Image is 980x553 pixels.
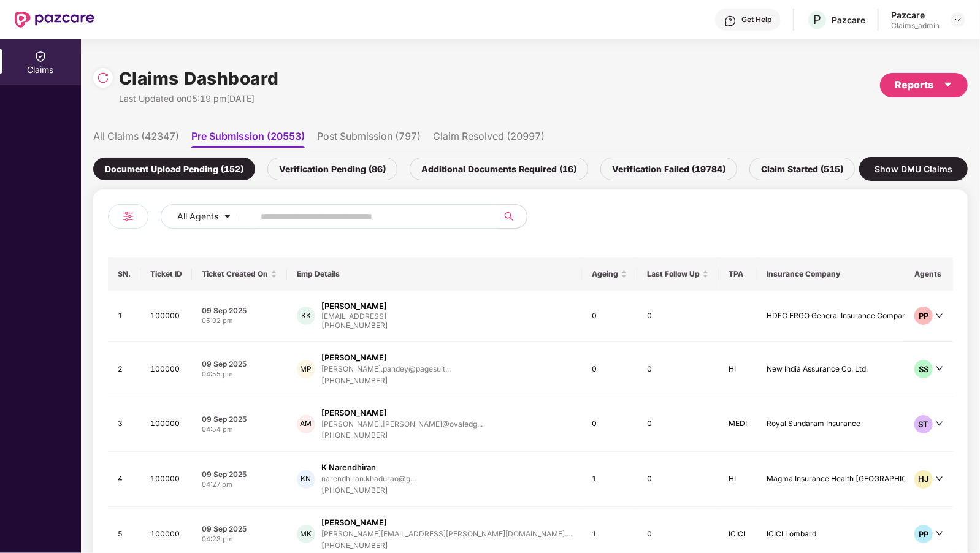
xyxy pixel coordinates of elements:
div: Claim Started (515) [749,158,855,180]
th: Ticket Created On [192,257,287,291]
th: TPA [719,257,757,291]
div: Additional Documents Required (16) [410,158,588,180]
td: 1 [582,452,637,507]
td: 1 [108,291,140,342]
div: Document Upload Pending (152) [93,158,255,180]
div: [EMAIL_ADDRESS] [321,312,388,320]
th: Last Follow Up [637,257,719,291]
td: 100000 [140,291,192,342]
span: down [936,420,943,427]
td: Royal Sundaram Insurance [757,397,958,452]
span: caret-down [943,80,953,90]
div: Pazcare [891,9,940,21]
div: KN [297,470,315,489]
div: [PHONE_NUMBER] [321,320,388,332]
div: [PHONE_NUMBER] [321,540,572,552]
div: [PERSON_NAME] [321,407,387,419]
td: 3 [108,397,140,452]
li: Post Submission (797) [317,130,421,148]
td: 100000 [140,342,192,397]
h1: Claims Dashboard [119,65,279,92]
td: Magma Insurance Health [GEOGRAPHIC_DATA] TPA [757,452,958,507]
span: caret-down [223,212,232,222]
div: [PERSON_NAME] [321,300,387,312]
td: New India Assurance Co. Ltd. [757,342,958,397]
div: [PERSON_NAME][EMAIL_ADDRESS][PERSON_NAME][DOMAIN_NAME].... [321,530,572,538]
th: Insurance Company [757,257,958,291]
img: svg+xml;base64,PHN2ZyBpZD0iSGVscC0zMngzMiIgeG1sbnM9Imh0dHA6Ly93d3cudzMub3JnLzIwMDAvc3ZnIiB3aWR0aD... [724,15,737,27]
span: down [936,312,943,319]
div: [PHONE_NUMBER] [321,430,483,441]
button: search [497,204,527,229]
div: 04:54 pm [202,424,277,435]
div: [PHONE_NUMBER] [321,485,416,497]
div: [PERSON_NAME] [321,517,387,528]
td: 0 [637,342,719,397]
div: narendhiran.khadurao@g... [321,475,416,482]
span: Last Follow Up [647,269,700,279]
img: New Pazcare Logo [15,12,94,28]
div: 04:23 pm [202,534,277,544]
img: svg+xml;base64,PHN2ZyB4bWxucz0iaHR0cDovL3d3dy53My5vcmcvMjAwMC9zdmciIHdpZHRoPSIyNCIgaGVpZ2h0PSIyNC... [121,209,136,224]
th: Ticket ID [140,257,192,291]
td: 100000 [140,452,192,507]
div: Last Updated on 05:19 pm[DATE] [119,92,279,105]
div: 09 Sep 2025 [202,359,277,369]
td: HI [719,342,757,397]
img: svg+xml;base64,PHN2ZyBpZD0iUmVsb2FkLTMyeDMyIiB4bWxucz0iaHR0cDovL3d3dy53My5vcmcvMjAwMC9zdmciIHdpZH... [97,72,109,84]
span: Ticket Created On [202,269,268,279]
div: 09 Sep 2025 [202,524,277,534]
div: Get Help [741,15,771,25]
li: Pre Submission (20553) [191,130,305,148]
div: [PHONE_NUMBER] [321,375,451,387]
img: svg+xml;base64,PHN2ZyBpZD0iQ2xhaW0iIHhtbG5zPSJodHRwOi8vd3d3LnczLm9yZy8yMDAwL3N2ZyIgd2lkdGg9IjIwIi... [34,50,47,63]
div: 05:02 pm [202,316,277,326]
td: 0 [582,291,637,342]
li: Claim Resolved (20997) [433,130,545,148]
div: PP [914,525,933,543]
div: Reports [895,77,953,93]
div: Pazcare [832,14,865,26]
div: 09 Sep 2025 [202,305,277,316]
div: ST [914,415,933,433]
div: Verification Pending (86) [267,158,397,180]
button: All Agentscaret-down [161,204,258,229]
div: HJ [914,470,933,489]
span: P [813,12,821,27]
li: All Claims (42347) [93,130,179,148]
td: 100000 [140,397,192,452]
div: 09 Sep 2025 [202,414,277,424]
td: 0 [582,342,637,397]
div: MK [297,525,315,543]
div: Show DMU Claims [859,157,968,181]
td: 2 [108,342,140,397]
div: 09 Sep 2025 [202,469,277,479]
td: 0 [582,397,637,452]
th: Emp Details [287,257,582,291]
td: HI [719,452,757,507]
div: K Narendhiran [321,462,376,473]
td: HDFC ERGO General Insurance Company Limited [757,291,958,342]
td: 4 [108,452,140,507]
span: down [936,530,943,537]
span: down [936,475,943,482]
div: [PERSON_NAME].[PERSON_NAME]@ovaledg... [321,420,483,428]
div: Verification Failed (19784) [600,158,737,180]
td: 0 [637,291,719,342]
div: AM [297,415,315,433]
div: 04:27 pm [202,479,277,490]
span: Ageing [592,269,618,279]
img: svg+xml;base64,PHN2ZyBpZD0iRHJvcGRvd24tMzJ4MzIiIHhtbG5zPSJodHRwOi8vd3d3LnczLm9yZy8yMDAwL3N2ZyIgd2... [953,15,963,25]
span: All Agents [177,210,218,223]
th: SN. [108,257,140,291]
div: PP [914,307,933,325]
div: Claims_admin [891,21,940,31]
div: 04:55 pm [202,369,277,379]
div: KK [297,307,315,325]
td: 0 [637,397,719,452]
td: MEDI [719,397,757,452]
th: Agents [905,257,953,291]
span: search [497,212,521,221]
span: down [936,365,943,372]
div: MP [297,360,315,378]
